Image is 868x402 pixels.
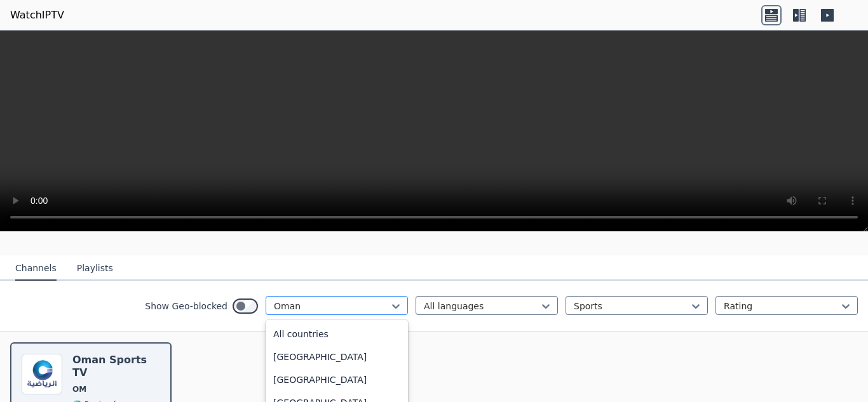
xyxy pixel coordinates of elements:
[77,257,113,281] button: Playlists
[15,257,57,281] button: Channels
[266,345,408,368] div: [GEOGRAPHIC_DATA]
[22,354,62,394] img: Oman Sports TV
[266,368,408,391] div: [GEOGRAPHIC_DATA]
[72,384,86,394] span: OM
[145,300,227,312] label: Show Geo-blocked
[266,323,408,345] div: All countries
[72,354,160,379] h6: Oman Sports TV
[10,8,64,23] a: WatchIPTV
